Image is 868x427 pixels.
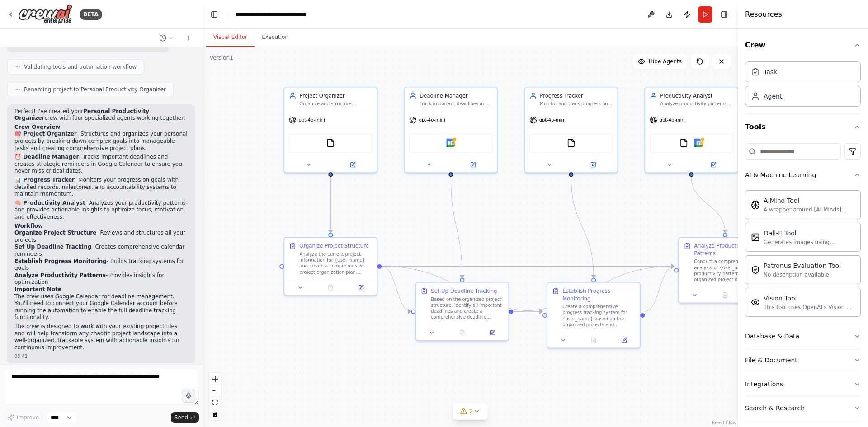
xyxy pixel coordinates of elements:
div: Analyze Productivity PatternsConduct a comprehensive analysis of {user_name}'s productivity patte... [678,237,772,303]
button: Hide Agents [632,54,687,69]
g: Edge from d812bfaa-8bcf-41ac-8dfa-f7fe292b6d21 to a00fee48-5028-43a7-9b67-3ef415f025e1 [567,177,597,278]
img: FileReadTool [679,138,689,147]
div: Agent [764,92,782,101]
div: Database & Data [745,332,799,341]
div: Version 1 [210,54,233,61]
g: Edge from f5d369c9-f533-4151-906a-48dd4cf58892 to a6868f41-9462-4147-aed0-29e9aa9f2fdf [688,177,729,233]
nav: breadcrumb [236,10,326,19]
button: Open in side panel [348,283,374,292]
p: Perfect! I've created your crew with four specialized agents working together: [14,108,188,122]
div: Search & Research [745,404,805,413]
div: Productivity Analyst [660,92,733,99]
img: PatronusEvalTool [751,265,760,274]
button: Click to speak your automation idea [182,389,195,403]
div: AI & Machine Learning [745,187,861,324]
p: - Structures and organizes your personal projects by breaking down complex goals into manageable ... [14,131,188,152]
div: No description available [764,271,841,278]
button: Open in side panel [480,328,505,337]
button: No output available [446,328,478,337]
button: Improve [4,412,43,423]
p: The crew uses Google Calendar for deadline management. You'll need to connect your Google Calenda... [14,293,188,321]
strong: Analyze Productivity Patterns [14,272,106,278]
div: Analyze Productivity Patterns [694,242,767,257]
li: - Creates comprehensive calendar reminders [14,244,188,258]
div: AI & Machine Learning [745,170,816,179]
a: React Flow attribution [712,420,736,425]
strong: Organize Project Structure [14,230,96,236]
button: Integrations [745,372,861,396]
g: Edge from 2e4e1a91-64ce-4ea8-b852-300aa79d7714 to c6e2b22c-4399-48c4-b9c7-d65b7d49652b [382,263,411,315]
button: No output available [578,336,609,345]
div: AIMind Tool [764,196,855,205]
img: AIMindTool [751,200,760,209]
button: Execution [255,28,296,47]
button: Open in side panel [452,160,494,169]
button: No output available [709,291,741,300]
g: Edge from 093779ed-4ab8-4054-8ded-fdea568df4ff to c6e2b22c-4399-48c4-b9c7-d65b7d49652b [447,177,466,278]
span: 2 [469,407,473,416]
button: Visual Editor [206,28,255,47]
button: Start a new chat [181,33,195,43]
img: FileReadTool [326,138,335,147]
li: - Builds tracking systems for goals [14,258,188,272]
span: Validating tools and automation workflow [24,63,137,70]
button: Hide right sidebar [718,8,731,21]
div: Organize Project StructureAnalyze the current project information for {user_name} and create a co... [283,237,377,296]
g: Edge from 2e4e1a91-64ce-4ea8-b852-300aa79d7714 to a6868f41-9462-4147-aed0-29e9aa9f2fdf [382,263,674,270]
div: This tool uses OpenAI's Vision API to describe the contents of an image. [764,304,855,311]
button: Database & Data [745,324,861,348]
div: Set Up Deadline Tracking [431,287,497,295]
div: Monitor and track progress on personal goals for {user_name}, maintaining detailed records of ach... [540,101,613,107]
button: Open in side panel [572,160,614,169]
div: A wrapper around [AI-Minds]([URL][DOMAIN_NAME]). Useful for when you need answers to questions fr... [764,206,855,213]
button: Open in side panel [611,336,637,345]
div: Integrations [745,380,783,389]
li: - Provides insights for optimization [14,272,188,286]
strong: 🎯 Project Organizer [14,131,77,137]
div: Patronus Evaluation Tool [764,261,841,270]
button: Send [171,412,199,423]
div: Generates images using OpenAI's Dall-E model. [764,239,855,246]
div: Track important deadlines and create strategic reminders for {user_name}, ensuring no critical da... [420,101,492,107]
button: toggle interactivity [209,408,221,420]
button: zoom out [209,385,221,397]
span: Renaming project to Personal Productivity Organizer [24,86,166,93]
div: React Flow controls [209,373,221,420]
button: Search & Research [745,396,861,420]
div: Organize Project Structure [299,242,368,250]
img: Logo [18,4,72,24]
img: Google Calendar [694,138,703,147]
h4: Resources [745,9,782,20]
p: - Monitors your progress on goals with detailed records, milestones, and accountability systems t... [14,177,188,198]
span: Improve [17,414,39,421]
button: File & Document [745,348,861,372]
div: Task [764,67,777,76]
button: Hide left sidebar [208,8,221,21]
div: Establish Progress MonitoringCreate a comprehensive progress tracking system for {user_name} base... [547,282,641,348]
img: VisionTool [751,298,760,307]
span: gpt-4o-mini [660,117,686,123]
span: gpt-4o-mini [299,117,325,123]
p: The crew is designed to work with your existing project files and will help transform any chaotic... [14,323,188,351]
div: Project Organizer [299,92,372,99]
div: Organize and structure personal projects by creating comprehensive project plans, breaking down l... [299,101,372,107]
strong: Workflow [14,223,43,229]
p: - Tracks important deadlines and creates strategic reminders in Google Calendar to ensure you nev... [14,154,188,175]
div: Establish Progress Monitoring [562,287,635,302]
p: - Analyzes your productivity patterns and provides actionable insights to optimize focus, motivat... [14,200,188,221]
strong: Crew Overview [14,124,60,130]
div: Conduct a comprehensive analysis of {user_name}'s productivity patterns using the organized proje... [694,258,767,282]
button: fit view [209,397,221,408]
div: Crew [745,58,861,114]
div: Progress Tracker [540,92,613,99]
li: - Reviews and structures all your projects [14,230,188,244]
div: Progress TrackerMonitor and track progress on personal goals for {user_name}, maintaining detaile... [524,87,618,173]
div: Dall-E Tool [764,229,855,238]
span: Send [175,414,188,421]
button: Tools [745,114,861,140]
div: Deadline ManagerTrack important deadlines and create strategic reminders for {user_name}, ensurin... [404,87,498,173]
button: 2 [453,403,488,420]
g: Edge from a00fee48-5028-43a7-9b67-3ef415f025e1 to a6868f41-9462-4147-aed0-29e9aa9f2fdf [645,263,674,315]
div: Set Up Deadline TrackingBased on the organized project structure, identify all important deadline... [415,282,509,341]
span: gpt-4o-mini [419,117,445,123]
